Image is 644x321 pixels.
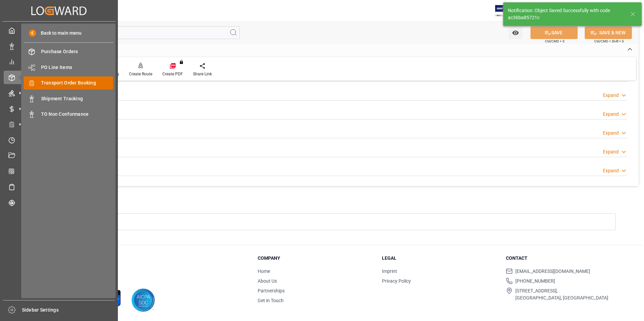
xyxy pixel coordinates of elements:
[4,196,114,209] a: Tracking Shipment
[515,278,555,285] span: [PHONE_NUMBER]
[4,24,114,37] a: My Cockpit
[382,269,397,274] a: Imprint
[258,278,277,284] a: About Us
[495,5,518,17] img: Exertis%20JAM%20-%20Email%20Logo.jpg_1722504956.jpg
[515,287,608,301] span: [STREET_ADDRESS], [GEOGRAPHIC_DATA], [GEOGRAPHIC_DATA]
[382,278,411,284] a: Privacy Policy
[585,26,632,39] button: SAVE & NEW
[4,133,114,146] a: Timeslot Management V2
[4,39,114,52] a: Data Management
[31,26,240,39] input: Search Fields
[594,39,624,44] span: Ctrl/CMD + Shift + S
[24,108,113,121] a: TO Non Conformance
[41,64,114,71] span: PO Line Items
[603,167,619,174] div: Expand
[506,255,622,262] h3: Contact
[129,71,152,77] div: Create Route
[4,55,114,68] a: My Reports
[41,48,114,55] span: Purchase Orders
[24,76,113,90] a: Transport Order Booking
[41,95,114,102] span: Shipment Tracking
[258,269,270,274] a: Home
[258,298,284,303] a: Get in Touch
[530,26,578,39] button: SAVE
[131,288,155,312] img: AICPA SOC
[258,288,285,293] a: Partnerships
[515,268,590,275] span: [EMAIL_ADDRESS][DOMAIN_NAME]
[4,149,114,162] a: Document Management
[603,111,619,118] div: Expand
[41,79,114,86] span: Transport Order Booking
[4,165,114,178] a: CO2 Calculator
[603,148,619,155] div: Expand
[258,255,374,262] h3: Company
[603,92,619,99] div: Expand
[36,30,82,37] span: Back to main menu
[24,92,113,105] a: Shipment Tracking
[508,7,624,21] div: Notification: Object Saved Successfully with code ac36ba85721c
[24,61,113,74] a: PO Line Items
[509,26,522,39] button: open menu
[545,39,565,44] span: Ctrl/CMD + S
[603,130,619,137] div: Expand
[24,45,113,58] a: Purchase Orders
[41,111,114,118] span: TO Non Conformance
[22,307,115,314] span: Sidebar Settings
[44,276,241,282] p: Version [DATE]
[44,270,241,276] p: © 2025 Logward. All rights reserved.
[193,71,212,77] div: Share Link
[382,255,498,262] h3: Legal
[4,180,114,193] a: Sailing Schedules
